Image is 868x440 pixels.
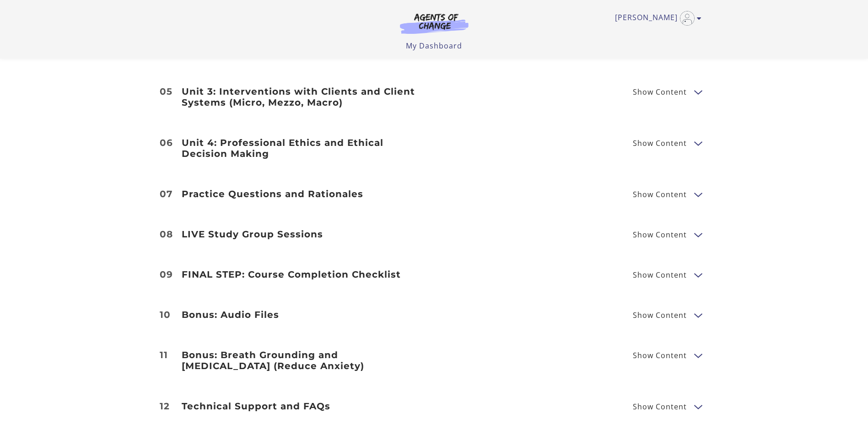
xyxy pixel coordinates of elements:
[160,402,170,411] span: 12
[633,352,687,359] span: Show Content
[160,189,173,199] span: 07
[182,309,423,320] h3: Bonus: Audio Files
[694,349,701,361] button: Show Content
[633,231,687,238] span: Show Content
[182,188,423,199] h3: Practice Questions and Rationales
[182,86,423,108] h3: Unit 3: Interventions with Clients and Client Systems (Micro, Mezzo, Macro)
[694,229,701,240] button: Show Content
[633,271,687,279] span: Show Content
[633,403,687,410] span: Show Content
[160,87,173,96] span: 05
[160,138,173,147] span: 06
[160,270,173,279] span: 09
[633,311,687,319] span: Show Content
[694,86,701,97] button: Show Content
[182,137,423,159] h3: Unit 4: Professional Ethics and Ethical Decision Making
[633,88,687,96] span: Show Content
[694,137,701,149] button: Show Content
[694,401,701,412] button: Show Content
[406,41,462,51] a: My Dashboard
[160,350,168,360] span: 11
[182,269,423,280] h3: FINAL STEP: Course Completion Checklist
[633,140,687,147] span: Show Content
[182,401,423,412] h3: Technical Support and FAQs
[694,309,701,321] button: Show Content
[694,188,701,200] button: Show Content
[694,269,701,280] button: Show Content
[160,310,171,319] span: 10
[160,230,173,239] span: 08
[615,11,697,26] a: Toggle menu
[633,191,687,198] span: Show Content
[182,349,423,371] h3: Bonus: Breath Grounding and [MEDICAL_DATA] (Reduce Anxiety)
[182,229,423,240] h3: LIVE Study Group Sessions
[390,13,478,34] img: Agents of Change Logo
